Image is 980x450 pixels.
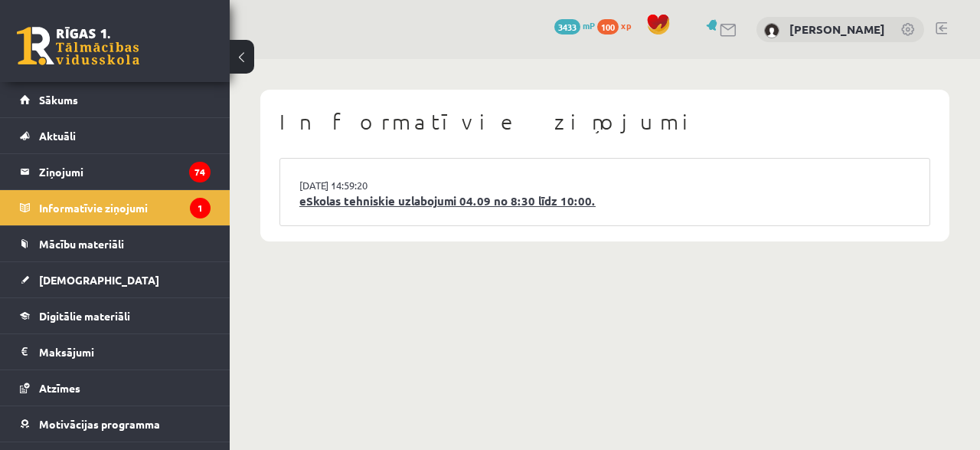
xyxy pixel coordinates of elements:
[279,109,930,135] h1: Informatīvie ziņojumi
[39,237,124,251] span: Mācību materiāli
[20,334,211,370] a: Maksājumi
[621,19,631,31] span: xp
[39,309,130,323] span: Digitālie materiāli
[20,406,211,442] a: Motivācijas programma
[20,226,211,261] a: Mācību materiāli
[39,154,211,189] legend: Ziņojumi
[20,82,211,117] a: Sākums
[20,370,211,406] a: Atzīmes
[39,273,159,287] span: [DEMOGRAPHIC_DATA]
[20,262,211,297] a: [DEMOGRAPHIC_DATA]
[189,162,211,182] i: 74
[20,154,211,189] a: Ziņojumi74
[39,334,211,370] legend: Maksājumi
[39,190,211,225] legend: Informatīvie ziņojumi
[789,21,885,37] a: [PERSON_NAME]
[20,118,211,153] a: Aktuāli
[299,192,910,210] a: eSkolas tehniskie uzlabojumi 04.09 no 8:30 līdz 10:00.
[17,27,139,65] a: Rīgas 1. Tālmācības vidusskola
[190,198,211,218] i: 1
[39,417,160,431] span: Motivācijas programma
[597,19,639,31] a: 100 xp
[597,19,619,34] span: 100
[20,190,211,225] a: Informatīvie ziņojumi1
[39,129,76,143] span: Aktuāli
[299,178,414,193] a: [DATE] 14:59:20
[583,19,595,31] span: mP
[39,93,78,107] span: Sākums
[764,23,779,38] img: Gvenda Liepiņa
[39,381,80,395] span: Atzīmes
[554,19,580,34] span: 3433
[20,298,211,333] a: Digitālie materiāli
[554,19,595,31] a: 3433 mP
